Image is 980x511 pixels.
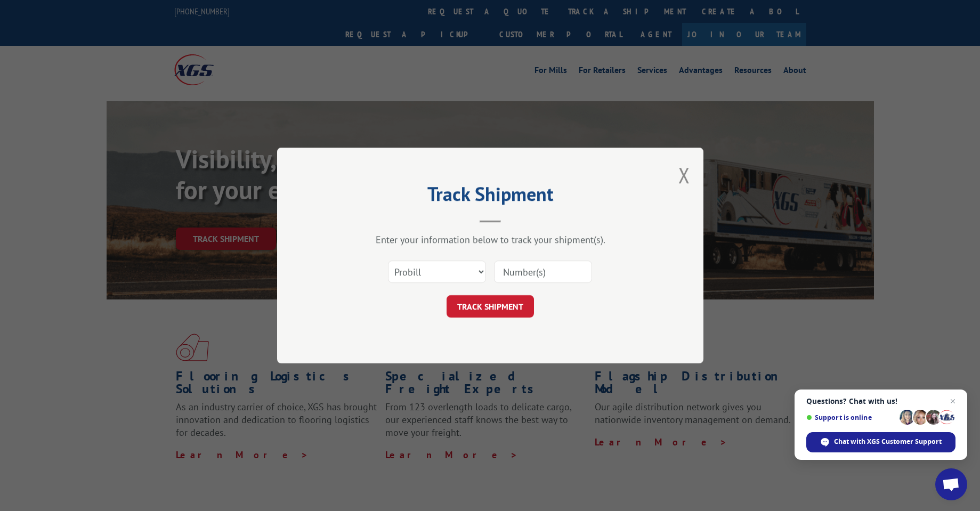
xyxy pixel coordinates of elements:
span: Close chat [946,395,959,408]
h2: Track Shipment [330,186,650,207]
div: Open chat [935,468,967,500]
span: Support is online [806,413,896,421]
span: Chat with XGS Customer Support [834,437,942,447]
input: Number(s) [494,261,592,283]
div: Chat with XGS Customer Support [806,432,955,452]
span: Questions? Chat with us! [806,397,955,405]
button: Close modal [678,161,690,189]
button: TRACK SHIPMENT [447,295,534,318]
div: Enter your information below to track your shipment(s). [330,233,650,246]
